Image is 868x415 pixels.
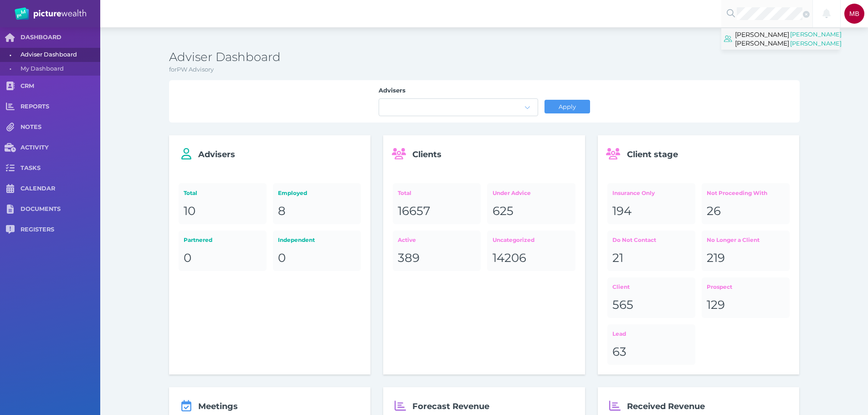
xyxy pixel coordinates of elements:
[15,7,86,20] img: PW
[21,48,97,62] span: Adviser Dashboard
[790,31,842,47] span: [PERSON_NAME] [PERSON_NAME]
[169,50,800,65] h3: Adviser Dashboard
[707,204,785,219] div: 26
[398,190,411,196] span: Total
[273,231,361,271] a: Independent0
[393,183,481,224] a: Total16657
[398,236,416,243] span: Active
[278,251,356,266] div: 0
[612,330,626,337] span: Lead
[487,183,575,224] a: Under Advice625
[627,401,705,411] span: Received Revenue
[273,183,361,224] a: Employed8
[198,149,235,159] span: Advisers
[21,144,100,152] span: ACTIVITY
[21,82,100,90] span: CRM
[707,236,760,243] span: No Longer a Client
[278,204,356,219] div: 8
[21,226,100,234] span: REGISTERS
[612,344,690,360] div: 63
[612,297,690,313] div: 565
[21,123,100,131] span: NOTES
[802,10,810,17] button: Clear
[612,204,690,219] div: 194
[393,231,481,271] a: Active389
[21,103,100,111] span: REPORTS
[21,62,97,76] span: My Dashboard
[398,251,476,266] div: 389
[707,283,732,290] span: Prospect
[278,236,315,243] span: Independent
[493,190,531,196] span: Under Advice
[169,65,800,74] p: for PW Advisory
[198,401,238,411] span: Meetings
[184,190,197,196] span: Total
[278,190,307,196] span: Employed
[707,190,767,196] span: Not Proceeding With
[412,149,442,159] span: Clients
[612,251,690,266] div: 21
[707,297,785,313] div: 129
[184,251,262,266] div: 0
[612,190,655,196] span: Insurance Only
[735,29,789,49] span: [PERSON_NAME] [PERSON_NAME]
[612,283,630,290] span: Client
[179,231,267,271] a: Partnered0
[493,204,570,219] div: 625
[179,183,267,224] a: Total10
[398,204,476,219] div: 16657
[21,185,100,193] span: CALENDAR
[412,401,489,411] span: Forecast Revenue
[21,34,100,41] span: DASHBOARD
[21,164,100,172] span: TASKS
[493,251,570,266] div: 14206
[612,236,656,243] span: Do Not Contact
[849,10,859,17] span: MB
[721,28,840,50] a: [PERSON_NAME] [PERSON_NAME][PERSON_NAME] [PERSON_NAME]
[844,4,864,24] div: Michelle Bucsai
[707,251,785,266] div: 219
[493,236,534,243] span: Uncategorized
[184,204,262,219] div: 10
[379,87,538,98] label: Advisers
[21,205,100,213] span: DOCUMENTS
[555,103,580,110] span: Apply
[627,149,678,159] span: Client stage
[184,236,212,243] span: Partnered
[544,100,590,113] button: Apply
